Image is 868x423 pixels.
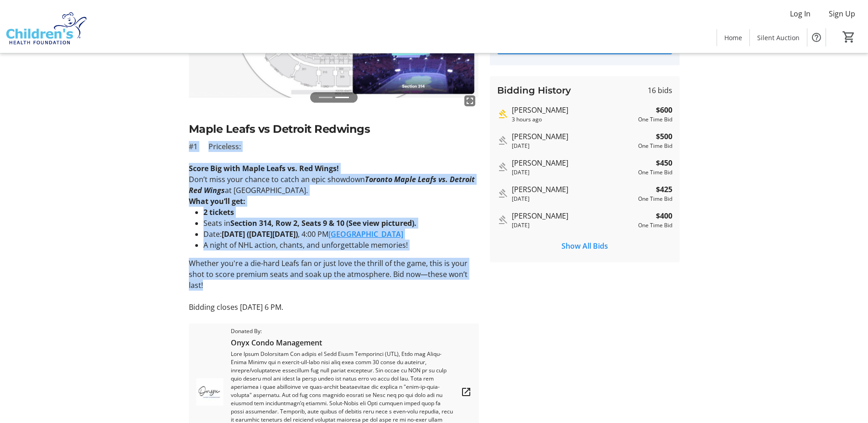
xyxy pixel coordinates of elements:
[638,168,672,177] div: One Time Bid
[656,104,672,115] strong: $600
[189,302,479,313] p: Bidding closes [DATE] 6 PM.
[656,210,672,221] strong: $400
[841,29,857,45] button: Cart
[189,174,479,196] p: Don’t miss your chance to catch an epic showdown at [GEOGRAPHIC_DATA].
[512,210,634,221] div: [PERSON_NAME]
[189,141,198,152] span: #1
[230,218,416,228] strong: Section 314, Row 2, Seats 9 & 10 (See view pictured).
[203,207,234,217] strong: 2 tickets
[512,168,634,177] div: [DATE]
[189,196,245,206] strong: What you’ll get:
[656,131,672,142] strong: $500
[656,184,672,195] strong: $425
[648,85,672,96] span: 16 bids
[497,188,508,199] mat-icon: Outbid
[512,221,634,230] div: [DATE]
[203,240,479,251] li: A night of NHL action, chants, and unforgettable memories!
[497,84,571,97] h3: Bidding History
[497,36,672,54] button: Place Bid
[783,6,818,21] button: Log In
[638,221,672,230] div: One Time Bid
[512,157,634,168] div: [PERSON_NAME]
[512,184,634,195] div: [PERSON_NAME]
[497,237,672,255] button: Show All Bids
[222,229,298,239] strong: [DATE] ([DATE][DATE])
[189,163,339,173] strong: Score Big with Maple Leafs vs. Red Wings!
[512,195,634,203] div: [DATE]
[638,195,672,203] div: One Time Bid
[231,327,453,335] span: Donated By:
[512,131,634,142] div: [PERSON_NAME]
[5,4,87,49] img: Children's Health Foundation's Logo
[189,121,479,137] h2: Maple Leafs vs Detroit Redwings
[821,6,863,21] button: Sign Up
[512,104,634,115] div: [PERSON_NAME]
[829,8,855,19] span: Sign Up
[203,229,479,240] li: Date: , 4:00 PM
[807,28,826,47] button: Help
[189,258,479,291] p: Whether you're a die-hard Leafs fan or just love the thrill of the game, this is your shot to sco...
[717,29,749,46] a: Home
[464,95,475,106] mat-icon: fullscreen
[790,8,811,19] span: Log In
[638,115,672,124] div: One Time Bid
[497,109,508,120] mat-icon: Highest bid
[512,142,634,150] div: [DATE]
[497,135,508,146] mat-icon: Outbid
[757,33,800,42] span: Silent Auction
[203,218,479,229] li: Seats in
[750,29,807,46] a: Silent Auction
[189,174,475,195] em: Toronto Maple Leafs vs. Detroit Red Wings
[512,115,634,124] div: 3 hours ago
[196,378,223,406] img: Onyx Condo Management
[561,240,608,251] span: Show All Bids
[656,157,672,168] strong: $450
[328,229,403,239] a: [GEOGRAPHIC_DATA]
[208,141,241,152] span: Priceless:
[497,214,508,225] mat-icon: Outbid
[497,162,508,172] mat-icon: Outbid
[638,142,672,150] div: One Time Bid
[231,337,453,348] span: Onyx Condo Management
[724,33,742,42] span: Home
